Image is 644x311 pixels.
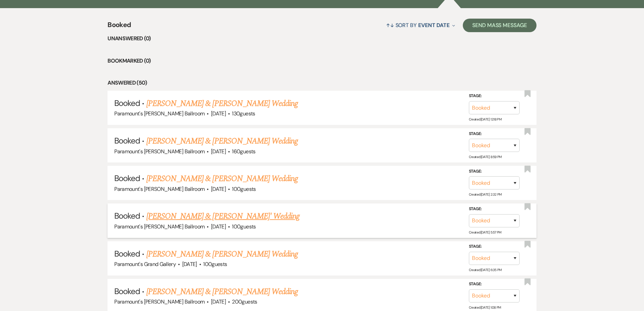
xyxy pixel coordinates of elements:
span: 200 guests [232,298,257,305]
span: Created: [DATE] 2:32 PM [469,192,502,197]
a: [PERSON_NAME] & [PERSON_NAME] Wedding [146,173,298,185]
span: Booked [114,135,140,146]
span: [DATE] [211,298,226,305]
span: 100 guests [232,185,256,193]
label: Stage: [469,92,520,100]
span: Created: [DATE] 1:08 PM [469,305,501,310]
a: [PERSON_NAME] & [PERSON_NAME] Wedding [146,286,298,298]
span: [DATE] [211,110,226,117]
span: 160 guests [232,148,255,155]
span: Booked [114,173,140,183]
button: Sort By Event Date [383,16,458,34]
span: Paramount's [PERSON_NAME] Ballroom [114,148,205,155]
span: Booked [114,248,140,259]
label: Stage: [469,130,520,138]
label: Stage: [469,243,520,250]
span: Created: [DATE] 8:59 PM [469,155,502,159]
span: Booked [108,20,131,34]
span: [DATE] [211,148,226,155]
span: Booked [114,286,140,296]
a: [PERSON_NAME] & [PERSON_NAME] Wedding [146,97,298,110]
label: Stage: [469,281,520,288]
label: Stage: [469,205,520,213]
span: Paramount's Grand Gallery [114,261,176,268]
span: [DATE] [182,261,197,268]
label: Stage: [469,168,520,175]
span: Paramount's [PERSON_NAME] Ballroom [114,223,205,230]
a: [PERSON_NAME] & [PERSON_NAME]' Wedding [146,210,300,222]
span: Booked [114,210,140,221]
span: ↑↓ [386,22,394,29]
span: Paramount's [PERSON_NAME] Ballroom [114,110,205,117]
li: Bookmarked (0) [108,57,536,65]
li: Unanswered (0) [108,34,536,43]
span: Created: [DATE] 12:18 PM [469,117,501,121]
span: Booked [114,98,140,108]
span: 100 guests [232,223,256,230]
a: [PERSON_NAME] & [PERSON_NAME] Wedding [146,248,298,260]
li: Answered (50) [108,79,536,87]
span: 130 guests [232,110,255,117]
span: [DATE] [211,185,226,193]
a: [PERSON_NAME] & [PERSON_NAME] Wedding [146,135,298,147]
span: [DATE] [211,223,226,230]
span: 100 guests [203,261,227,268]
span: Created: [DATE] 5:57 PM [469,230,501,235]
button: Send Mass Message [463,19,536,32]
span: Paramount's [PERSON_NAME] Ballroom [114,185,205,193]
span: Paramount's [PERSON_NAME] Ballroom [114,298,205,305]
span: Created: [DATE] 6:35 PM [469,268,502,272]
span: Event Date [418,22,450,29]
